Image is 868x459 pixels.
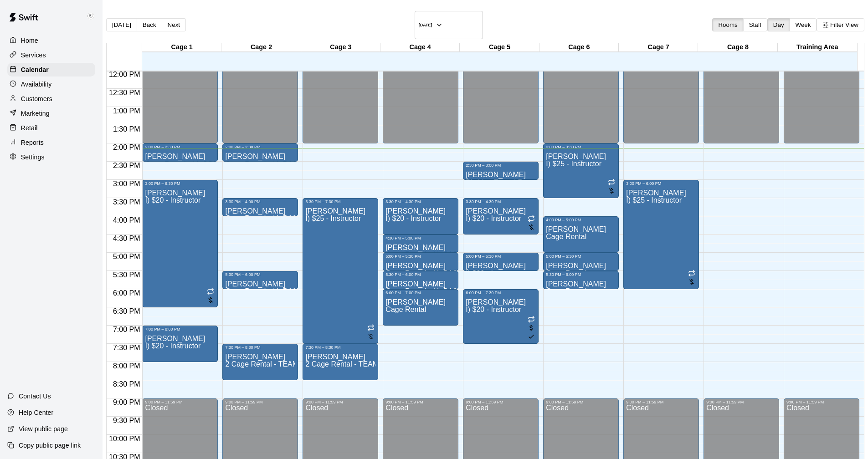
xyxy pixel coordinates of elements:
[111,326,143,333] span: 7:00 PM
[21,51,46,60] p: Services
[463,253,539,271] div: 5:00 PM – 5:30 PM: I) $20 - Instructor
[21,80,52,89] p: Availability
[415,11,483,39] button: [DATE]
[367,333,375,340] svg: No customers have paid
[111,362,143,370] span: 8:00 PM
[142,180,218,307] div: 3:00 PM – 6:30 PM: I) $20 - Instructor
[626,196,682,204] span: I) $25 - Instructor
[743,18,767,31] button: Staff
[111,380,143,388] span: 8:30 PM
[623,180,699,289] div: 3:00 PM – 6:00 PM: I) $25 - Instructor
[528,325,535,342] span: All customers have paid
[385,400,456,404] div: 9:00 PM – 11:59 PM
[546,254,616,259] div: 5:00 PM – 5:30 PM
[19,392,51,401] p: Contact Us
[21,138,44,147] p: Reports
[111,307,143,315] span: 6:30 PM
[608,187,615,194] svg: No customers have paid
[546,218,616,222] div: 4:00 PM – 5:00 PM
[145,160,297,168] span: Cage Rental with SOFTBALL Pitching Machine
[111,417,143,424] span: 9:30 PM
[305,345,375,350] div: 7:30 PM – 8:30 PM
[225,199,295,204] div: 3:30 PM – 4:00 PM
[111,162,143,169] span: 2:30 PM
[546,160,601,168] span: I) $25 - Instructor
[383,271,458,289] div: 5:30 PM – 6:00 PM: Jason Yanez
[546,287,586,295] span: Cage Rental
[466,178,539,186] span: Pitching Tunnel Rental
[111,143,143,151] span: 2:00 PM
[111,198,143,206] span: 3:30 PM
[142,326,218,362] div: 7:00 PM – 8:00 PM: I) $20 - Instructor
[367,325,375,333] span: Recurring event
[225,214,377,222] span: Cage Rental with BASEBALL Pitching Machine
[111,289,143,297] span: 6:00 PM
[111,216,143,224] span: 4:00 PM
[543,253,619,271] div: 5:00 PM – 5:30 PM: Hunter Kublick
[463,162,539,180] div: 2:30 PM – 3:00 PM: Hunter Kublick
[21,65,49,74] p: Calendar
[466,199,536,204] div: 3:30 PM – 4:30 PM
[7,107,95,120] a: Marketing
[543,216,619,253] div: 4:00 PM – 5:00 PM: Cage Rental
[111,107,143,115] span: 1:00 PM
[21,94,52,103] p: Customers
[222,143,298,162] div: 2:00 PM – 2:30 PM: Ryan Allen
[786,400,857,404] div: 9:00 PM – 11:59 PM
[546,269,586,277] span: Cage Rental
[107,89,142,97] span: 12:30 PM
[137,18,162,31] button: Back
[305,199,375,204] div: 3:30 PM – 7:30 PM
[385,251,538,259] span: Cage Rental with BASEBALL Pitching Machine
[528,224,535,231] svg: No customers have paid
[466,269,521,277] span: I) $20 - Instructor
[145,327,215,331] div: 7:00 PM – 8:00 PM
[145,400,215,404] div: 9:00 PM – 11:59 PM
[162,18,186,31] button: Next
[142,43,221,52] div: Cage 1
[712,18,743,31] button: Rooms
[7,48,95,62] a: Services
[301,43,380,52] div: Cage 3
[21,153,45,162] p: Settings
[225,345,295,350] div: 7:30 PM – 8:30 PM
[106,18,137,31] button: [DATE]
[7,77,95,91] div: Availability
[385,214,441,222] span: I) $20 - Instructor
[383,253,458,271] div: 5:00 PM – 5:30 PM: Jason Yanez
[19,441,81,450] p: Copy public page link
[546,272,616,277] div: 5:30 PM – 6:00 PM
[142,143,218,162] div: 2:00 PM – 2:30 PM: Cage Rental with SOFTBALL Pitching Machine
[7,150,95,164] a: Settings
[619,43,698,52] div: Cage 7
[385,269,538,277] span: Cage Rental with BASEBALL Pitching Machine
[7,63,95,76] a: Calendar
[111,253,143,260] span: 5:00 PM
[385,272,456,277] div: 5:30 PM – 6:00 PM
[383,198,458,235] div: 3:30 PM – 4:30 PM: I) $20 - Instructor
[383,289,458,326] div: 6:00 PM – 7:00 PM: Hunter Kublick
[7,34,95,47] a: Home
[145,145,215,149] div: 2:00 PM – 2:30 PM
[107,435,142,443] span: 10:00 PM
[145,196,200,204] span: I) $20 - Instructor
[383,235,458,253] div: 4:30 PM – 5:00 PM: Wyatt Hamm
[698,43,777,52] div: Cage 8
[385,287,538,295] span: Cage Rental with BASEBALL Pitching Machine
[466,214,521,222] span: I) $20 - Instructor
[626,400,696,404] div: 9:00 PM – 11:59 PM
[463,289,539,344] div: 6:00 PM – 7:30 PM: I) $20 - Instructor
[528,316,535,324] span: Recurring event
[463,198,539,235] div: 3:30 PM – 4:30 PM: I) $20 - Instructor
[305,214,361,222] span: I) $25 - Instructor
[466,306,521,313] span: I) $20 - Instructor
[7,136,95,149] a: Reports
[546,145,616,149] div: 2:00 PM – 3:30 PM
[303,198,378,344] div: 3:30 PM – 7:30 PM: I) $25 - Instructor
